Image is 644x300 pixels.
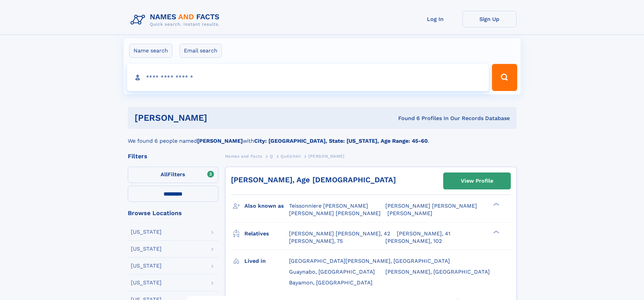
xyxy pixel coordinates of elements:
[128,11,225,29] img: Logo Names and Facts
[385,203,477,209] span: [PERSON_NAME] [PERSON_NAME]
[270,154,273,159] span: Q
[387,210,432,216] span: [PERSON_NAME]
[289,210,381,216] span: [PERSON_NAME] [PERSON_NAME]
[270,152,273,160] a: Q
[244,228,289,239] h3: Relatives
[131,246,162,252] div: [US_STATE]
[385,269,490,275] span: [PERSON_NAME], [GEOGRAPHIC_DATA]
[131,280,162,285] div: [US_STATE]
[303,115,510,122] div: Found 6 Profiles In Our Records Database
[244,255,289,267] h3: Lived in
[397,230,450,237] a: [PERSON_NAME], 41
[492,230,500,234] div: ❯
[180,44,222,58] label: Email search
[289,279,373,286] span: Bayamon, [GEOGRAPHIC_DATA]
[128,167,218,183] label: Filters
[308,154,344,159] span: [PERSON_NAME]
[127,64,489,91] input: search input
[492,64,517,91] button: Search Button
[231,176,396,184] a: [PERSON_NAME], Age [DEMOGRAPHIC_DATA]
[289,269,375,275] span: Guaynabo, [GEOGRAPHIC_DATA]
[254,138,428,144] b: City: [GEOGRAPHIC_DATA], State: [US_STATE], Age Range: 45-60
[289,258,450,264] span: [GEOGRAPHIC_DATA][PERSON_NAME], [GEOGRAPHIC_DATA]
[289,230,390,237] a: [PERSON_NAME] [PERSON_NAME], 42
[289,203,368,209] span: Teissonniere [PERSON_NAME]
[281,154,301,159] span: Quilichini
[128,153,218,159] div: Filters
[444,173,510,189] a: View Profile
[492,202,500,207] div: ❯
[197,138,243,144] b: [PERSON_NAME]
[161,171,168,178] span: All
[281,152,301,160] a: Quilichini
[244,200,289,212] h3: Also known as
[461,173,493,189] div: View Profile
[135,114,303,122] h1: [PERSON_NAME]
[462,11,517,27] a: Sign Up
[408,11,462,27] a: Log In
[131,263,162,269] div: [US_STATE]
[289,237,343,245] a: [PERSON_NAME], 75
[131,229,162,235] div: [US_STATE]
[128,210,218,216] div: Browse Locations
[128,129,517,145] div: We found 6 people named with .
[129,44,172,58] label: Name search
[225,152,262,160] a: Names and Facts
[385,237,442,245] a: [PERSON_NAME], 102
